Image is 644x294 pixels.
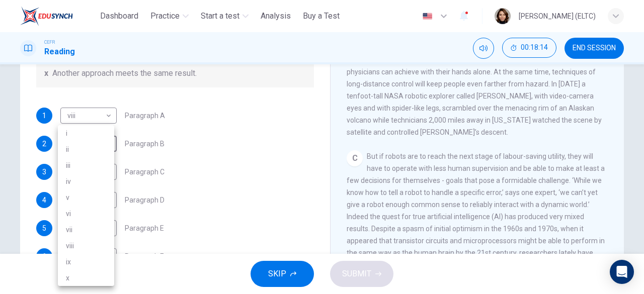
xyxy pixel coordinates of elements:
li: vi [58,206,114,222]
div: Open Intercom Messenger [610,260,634,284]
li: ix [58,254,114,270]
li: viii [58,238,114,254]
li: iv [58,173,114,189]
li: iii [58,157,114,173]
li: i [58,125,114,141]
li: ii [58,141,114,157]
li: v [58,189,114,206]
li: x [58,270,114,286]
li: vii [58,222,114,238]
